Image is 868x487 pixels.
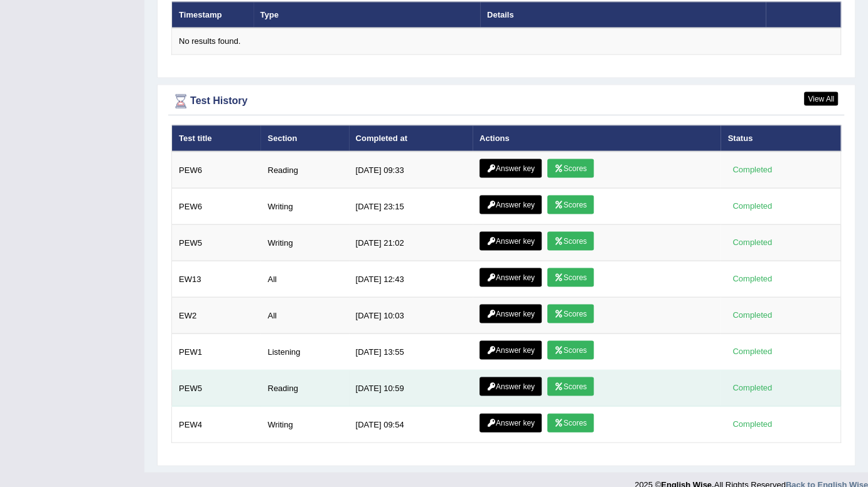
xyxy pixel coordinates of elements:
a: Scores [547,377,594,395]
td: EW13 [172,261,261,297]
td: PEW6 [172,151,261,188]
td: PEW5 [172,224,261,261]
a: Answer key [480,195,542,214]
a: View All [804,92,838,105]
th: Type [254,1,480,28]
div: Completed [727,163,776,176]
td: [DATE] 23:15 [349,188,473,224]
th: Details [480,1,766,28]
th: Completed at [349,125,473,151]
td: [DATE] 10:59 [349,370,473,406]
a: Answer key [480,159,542,177]
a: Scores [547,304,594,323]
a: Answer key [480,377,542,395]
td: [DATE] 12:43 [349,261,473,297]
td: [DATE] 21:02 [349,224,473,261]
td: All [260,261,348,297]
td: [DATE] 10:03 [349,297,473,333]
th: Timestamp [172,1,254,28]
div: Completed [727,417,776,431]
td: EW2 [172,297,261,333]
td: [DATE] 09:54 [349,406,473,442]
div: Completed [727,308,776,322]
a: Scores [547,231,594,250]
td: Writing [260,188,348,224]
th: Test title [172,125,261,151]
th: Status [721,125,840,151]
td: Reading [260,151,348,188]
a: Answer key [480,413,542,432]
div: Completed [727,345,776,358]
a: Scores [547,340,594,359]
td: [DATE] 13:55 [349,333,473,370]
td: PEW6 [172,188,261,224]
a: Scores [547,413,594,432]
td: PEW1 [172,333,261,370]
td: Reading [260,370,348,406]
a: Answer key [480,340,542,359]
a: Answer key [480,268,542,286]
td: PEW4 [172,406,261,442]
div: No results found. [179,35,833,47]
div: Completed [727,272,776,285]
a: Answer key [480,231,542,250]
th: Section [260,125,348,151]
a: Answer key [480,304,542,323]
td: All [260,297,348,333]
td: PEW5 [172,370,261,406]
td: Listening [260,333,348,370]
a: Scores [547,268,594,286]
td: [DATE] 09:33 [349,151,473,188]
td: Writing [260,406,348,442]
div: Test History [171,92,841,110]
a: Scores [547,159,594,177]
td: Writing [260,224,348,261]
div: Completed [727,236,776,249]
th: Actions [473,125,721,151]
div: Completed [727,199,776,212]
div: Completed [727,381,776,394]
a: Scores [547,195,594,214]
